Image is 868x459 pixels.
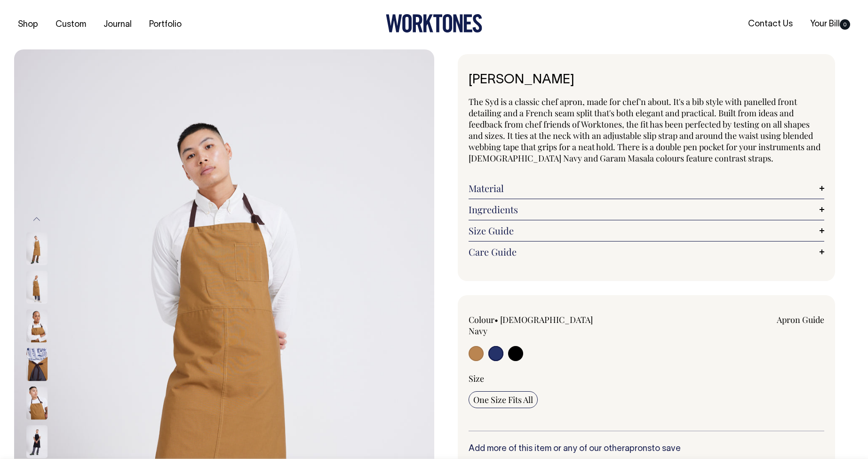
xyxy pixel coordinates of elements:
[469,183,825,194] a: Material
[469,391,538,408] input: One Size Fits All
[469,96,820,164] span: The Syd is a classic chef apron, made for chef'n about. It's a bib style with panelled front deta...
[26,426,48,459] img: black
[26,310,48,343] img: garam-masala
[777,314,824,325] a: Apron Guide
[840,19,850,30] span: 0
[26,271,48,304] img: garam-masala
[145,17,185,32] a: Portfolio
[469,314,593,337] label: [DEMOGRAPHIC_DATA] Navy
[744,16,796,32] a: Contact Us
[469,314,611,337] div: Colour
[30,209,44,230] button: Previous
[100,17,135,32] a: Journal
[14,17,42,32] a: Shop
[52,17,90,32] a: Custom
[469,444,825,454] h6: Add more of this item or any of our other to save
[26,233,48,266] img: garam-masala
[26,387,48,420] img: garam-masala
[469,225,825,236] a: Size Guide
[806,16,854,32] a: Your Bill0
[625,445,652,453] a: aprons
[469,204,825,215] a: Ingredients
[494,314,498,325] span: •
[473,394,533,405] span: One Size Fits All
[469,73,825,88] h1: [PERSON_NAME]
[26,348,48,381] img: garam-masala
[469,246,825,258] a: Care Guide
[469,373,825,384] div: Size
